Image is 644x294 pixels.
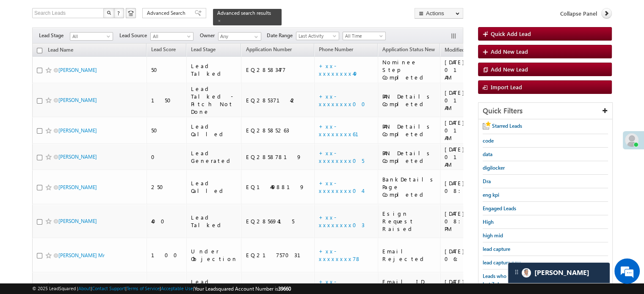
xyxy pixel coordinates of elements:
input: Type to Search [218,32,261,41]
span: Lead Stage [191,46,216,52]
img: d_60004797649_company_0_60004797649 [14,44,36,55]
div: EQ21757031 [246,251,310,259]
span: Lead Score [151,46,176,52]
span: Phone Number [319,46,353,52]
a: [PERSON_NAME] [58,67,97,73]
span: Starred Leads [492,123,522,129]
div: EQ14498819 [246,183,310,191]
div: carter-dragCarter[PERSON_NAME] [508,262,610,283]
a: +xx-xxxxxxxx78 [319,247,361,262]
div: BankDetails Page Completed [382,176,436,198]
span: Quick Add Lead [491,30,531,37]
div: EQ28569415 [246,217,310,225]
span: eng kpi [483,192,499,198]
div: PAN Details Completed [382,123,436,138]
div: PAN Details Completed [382,93,436,108]
a: Application Number [241,45,296,56]
a: Application Status New [378,45,439,56]
div: Lead Talked [191,62,238,77]
a: All [70,32,113,41]
span: Dra [483,178,491,184]
a: [PERSON_NAME] [58,127,97,134]
a: About [78,286,91,291]
img: Search [107,11,111,15]
span: Lead Source [119,32,150,39]
img: Carter [522,268,531,278]
div: Minimize live chat window [139,4,159,25]
span: Owner [200,32,218,39]
a: Lead Name [44,45,77,56]
div: Nominee Step Completed [382,58,436,81]
a: +xx-xxxxxxxx61 [319,123,369,137]
a: Phone Number [315,45,357,56]
span: Lead Stage [39,32,70,39]
div: Under Objection [191,247,238,263]
a: +xx-xxxxxxxx49 [319,62,358,77]
em: Start Chat [115,230,154,242]
span: Last Activity [296,32,337,40]
a: +xx-xxxxxxxx04 [319,179,362,194]
span: code [483,137,494,144]
div: Esign Request Raised [382,210,436,233]
div: Lead Called [191,123,238,138]
div: EQ28581855 [246,282,310,289]
span: 39660 [278,286,291,292]
span: All [151,33,191,40]
div: [DATE] 08:22 PM [445,179,497,195]
a: [PERSON_NAME] [58,154,97,160]
div: [DATE] 06:51 PM [445,247,497,263]
div: [DATE] 01:06 AM [445,119,497,142]
span: Import Lead [491,83,522,91]
span: data [483,151,492,157]
span: Engaged Leads [483,205,516,212]
a: Show All Items [250,33,260,41]
a: [PERSON_NAME] [58,97,97,103]
div: 250 [151,183,182,191]
div: 50 [151,282,182,289]
span: Application Number [246,46,291,52]
a: Contact Support [92,286,125,291]
span: lead capture new [483,259,521,266]
a: All [150,32,193,41]
span: ? [117,9,121,16]
a: +xx-xxxxxxxx93 [319,278,360,293]
div: EQ28583477 [246,66,310,74]
a: Lead Stage [187,45,220,56]
div: [DATE] 01:07 AM [445,89,497,112]
a: +xx-xxxxxxxx05 [319,149,364,164]
a: +xx-xxxxxxxx03 [319,214,365,228]
span: All Time [343,32,383,40]
div: [DATE] 06:41 PM [445,278,497,293]
div: 50 [151,126,182,134]
button: ? [114,8,124,18]
a: [PERSON_NAME] Mr [58,252,105,258]
div: EQ28587819 [246,153,310,161]
div: Lead Called [191,179,238,195]
a: All Time [343,32,386,40]
a: +xx-xxxxxxxx00 [319,93,370,107]
div: Lead Talked - Pitch Not Done [191,85,238,115]
a: Modified On (sorted descending) [440,45,485,56]
span: Add New Lead [491,66,528,73]
a: Acceptable Use [161,286,193,291]
div: 150 [151,96,182,104]
span: Application Status New [382,46,435,52]
span: Advanced Search [147,9,188,17]
span: High [483,219,494,225]
a: Lead Score [147,45,180,56]
img: carter-drag [513,269,520,275]
div: 400 [151,217,182,225]
div: 50 [151,66,182,74]
span: Add New Lead [491,48,528,55]
span: Carter [534,269,589,277]
div: [DATE] 08:21 PM [445,210,497,233]
div: Email Rejected [382,247,436,263]
span: digilocker [483,165,505,171]
span: Collapse Panel [560,10,597,17]
input: Check all records [37,48,42,53]
div: Chat with us now [44,44,142,55]
div: Lead Talked [191,278,238,293]
div: [DATE] 01:08 AM [445,58,497,81]
div: Lead Talked [191,214,238,229]
div: [DATE] 01:05 AM [445,146,497,168]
